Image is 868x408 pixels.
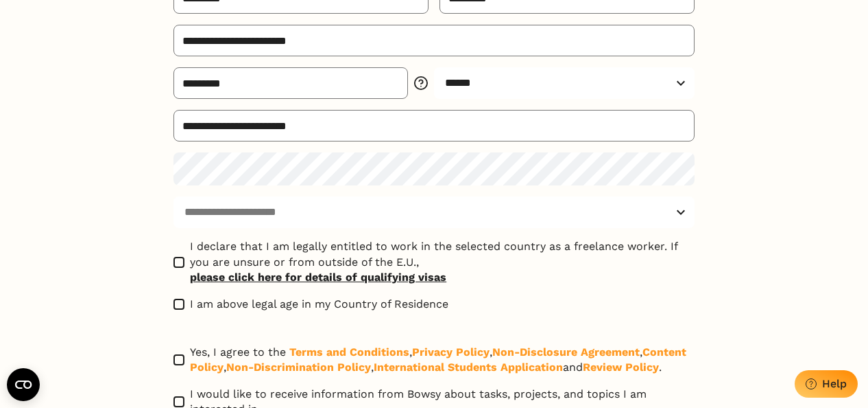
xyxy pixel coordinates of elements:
span: Yes, I agree to the , , , , , and . [190,345,695,376]
span: I am above legal age in my Country of Residence [190,297,448,312]
button: Help [795,370,858,398]
a: please click here for details of qualifying visas [190,270,695,285]
div: Help [822,377,847,390]
a: Non-Disclosure Agreement [492,345,640,359]
a: Privacy Policy [412,345,490,359]
a: Non-Discrimination Policy [226,361,371,374]
a: Terms and Conditions [289,345,409,359]
a: International Students Application [374,361,563,374]
a: Review Policy [583,361,659,374]
button: Open CMP widget [7,368,40,401]
span: I declare that I am legally entitled to work in the selected country as a freelance worker. If yo... [190,239,695,285]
